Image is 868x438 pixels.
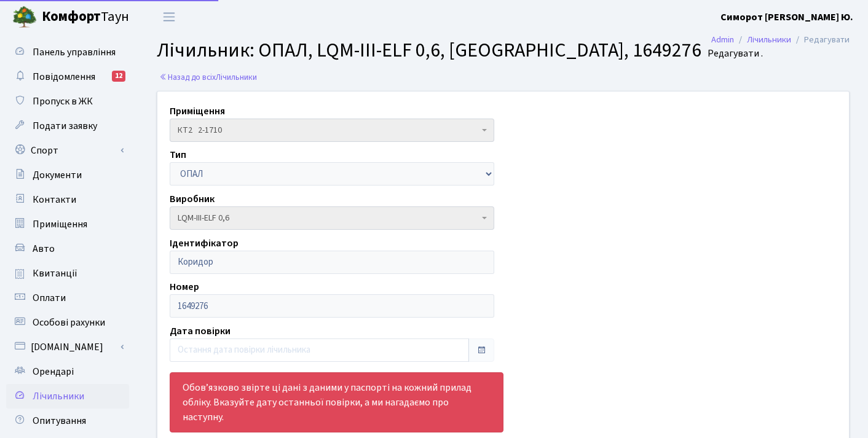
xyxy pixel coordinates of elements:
span: КТ2 2-1710 [178,124,479,136]
div: Обов’язково звірте ці дані з даними у паспорті на кожний прилад обліку. Вказуйте дату останньої п... [170,372,503,432]
a: Особові рахунки [6,310,129,335]
a: Пропуск в ЖК [6,89,129,114]
nav: breadcrumb [693,27,868,53]
input: Наприклад: Коридор [170,251,494,274]
a: Оплати [6,286,129,310]
span: Таун [42,7,129,28]
span: Лічильники [33,389,84,403]
a: Лічильники [6,384,129,409]
span: Особові рахунки [33,316,105,329]
span: LQM-III-ELF 0,6 [178,212,479,224]
a: Повідомлення12 [6,65,129,89]
a: Спорт [6,138,129,163]
span: LQM-III-ELF 0,6 [170,206,494,230]
b: Комфорт [42,7,101,26]
label: Виробник [170,192,215,206]
span: Приміщення [33,217,87,231]
a: Орендарі [6,359,129,384]
a: Admin [711,33,734,46]
span: Лічильник: ОПАЛ, LQM-III-ELF 0,6, [GEOGRAPHIC_DATA], 1649276 [157,36,701,65]
li: Редагувати [791,33,850,47]
span: Квитанції [33,267,77,280]
div: 12 [112,71,125,82]
label: Дата повірки [170,324,231,338]
span: Оплати [33,291,66,305]
span: КТ2 2-1710 [170,119,494,142]
a: Назад до всіхЛічильники [159,71,257,83]
a: Квитанції [6,261,129,286]
a: Панель управління [6,40,129,65]
a: Приміщення [6,212,129,237]
img: logo.png [12,5,37,29]
a: Авто [6,237,129,261]
a: Подати заявку [6,114,129,138]
span: Авто [33,242,55,256]
small: Редагувати . [705,48,763,60]
span: Панель управління [33,45,116,59]
input: Номер лічильника, дивіться у своєму паспорті до лічильника [170,294,494,318]
button: Переключити навігацію [154,7,184,27]
a: Лічильники [747,33,791,46]
span: Документи [33,168,82,182]
a: Контакти [6,187,129,212]
b: Симорот [PERSON_NAME] Ю. [720,10,853,24]
span: Контакти [33,193,76,206]
span: Пропуск в ЖК [33,95,93,108]
a: [DOMAIN_NAME] [6,335,129,359]
a: Документи [6,163,129,187]
a: Симорот [PERSON_NAME] Ю. [720,10,853,25]
span: Опитування [33,414,86,428]
input: Остання дата повірки лічильника [170,338,469,362]
span: Лічильники [216,71,257,83]
label: Приміщення [170,104,225,119]
a: Опитування [6,409,129,433]
label: Ідентифікатор [170,236,239,251]
label: Тип [170,147,186,162]
span: Орендарі [33,365,74,378]
label: Номер [170,280,199,294]
span: Подати заявку [33,119,97,133]
span: Повідомлення [33,70,95,84]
